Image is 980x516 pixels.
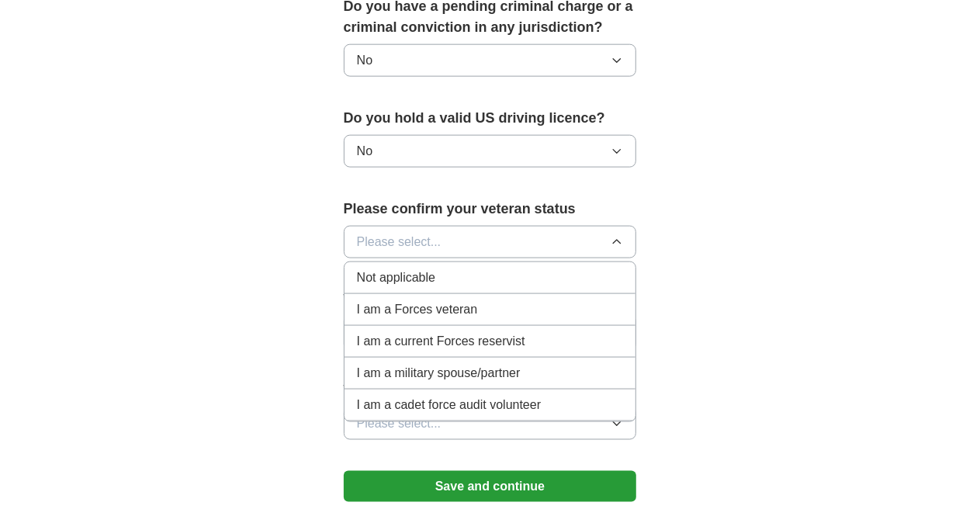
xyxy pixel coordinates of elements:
[357,364,521,383] span: I am a military spouse/partner
[344,199,637,220] label: Please confirm your veteran status
[344,135,637,168] button: No
[344,108,637,129] label: Do you hold a valid US driving licence?
[344,44,637,77] button: No
[344,407,637,440] button: Please select...
[344,471,637,502] button: Save and continue
[357,396,541,414] span: I am a cadet force audit volunteer
[357,332,525,351] span: I am a current Forces reservist
[357,142,372,161] span: No
[357,233,442,251] span: Please select...
[344,226,637,258] button: Please select...
[357,414,442,433] span: Please select...
[357,300,478,319] span: I am a Forces veteran
[357,51,372,70] span: No
[357,268,435,287] span: Not applicable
